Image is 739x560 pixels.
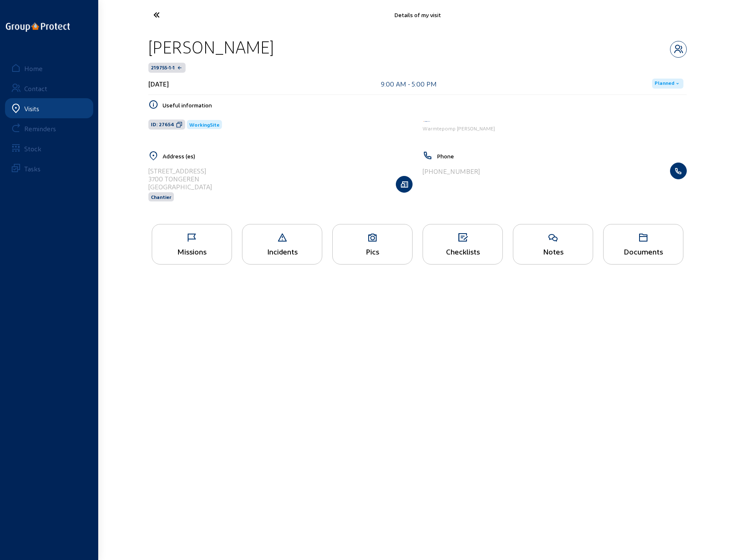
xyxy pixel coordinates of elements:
h5: Useful information [163,102,687,109]
span: ID: 27654 [151,121,174,128]
div: Details of my visit [234,11,601,18]
div: [PERSON_NAME] [148,36,274,58]
a: Stock [5,138,93,158]
div: Documents [604,247,683,256]
span: WorkingSite [189,122,219,127]
div: Reminders [24,125,56,132]
div: Contact [24,84,47,92]
div: Checklists [423,247,502,256]
h5: Phone [437,153,687,160]
div: Home [24,64,43,72]
div: Tasks [24,165,41,173]
img: Energy Protect HVAC [423,120,431,122]
span: 219755-1-1 [151,64,175,71]
span: Planned [655,80,674,87]
div: Stock [24,145,41,153]
div: [PHONE_NUMBER] [423,167,480,175]
div: [STREET_ADDRESS] [148,167,212,175]
a: Visits [5,98,93,118]
a: Contact [5,78,93,98]
div: Notes [513,247,593,256]
a: Home [5,58,93,78]
div: Missions [152,247,232,256]
div: 3700 TONGEREN [148,175,212,183]
h5: Address (es) [163,153,413,160]
div: [DATE] [148,80,169,88]
a: Reminders [5,118,93,138]
div: Pics [333,247,412,256]
div: Visits [24,104,39,112]
span: Warmtepomp [PERSON_NAME] [423,125,495,131]
img: logo-oneline.png [6,23,70,32]
a: Tasks [5,158,93,178]
div: 9:00 AM - 5:00 PM [381,80,437,88]
div: [GEOGRAPHIC_DATA] [148,183,212,191]
span: Chantier [151,194,171,200]
div: Incidents [242,247,322,256]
